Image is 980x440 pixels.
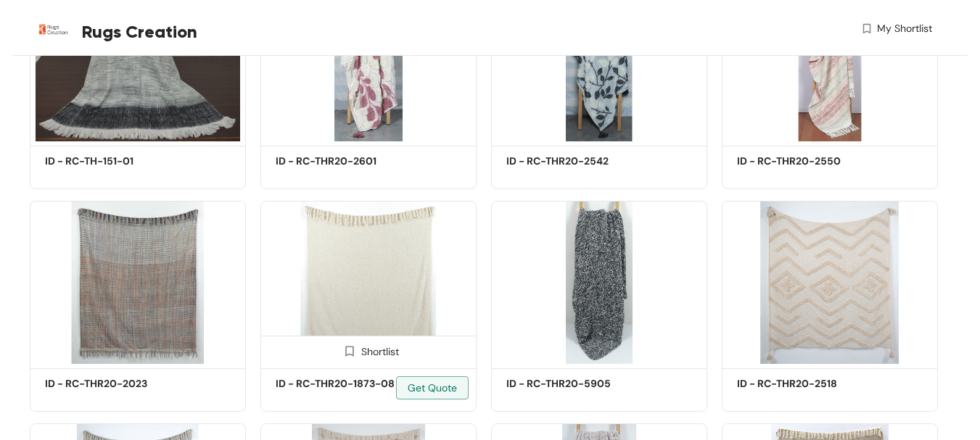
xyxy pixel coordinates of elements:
[506,154,630,169] h5: ID - RC-THR20-2542
[408,380,457,396] span: Get Quote
[737,376,860,391] h5: ID - RC-THR20-2518
[491,201,707,364] img: dcd95d1d-6cba-48fd-813e-70f01ba000fb
[338,344,399,357] div: Shortlist
[260,201,477,364] img: 61179ff4-e443-4d62-b0da-becbc71a485b
[722,201,938,364] img: 506d402c-61ea-43ad-8347-da27fe24e54e
[30,6,77,53] img: Buyer Portal
[877,21,932,36] span: My Shortlist
[45,376,168,391] h5: ID - RC-THR20-2023
[342,344,356,358] img: Shortlist
[396,376,469,399] button: Get Quote
[82,19,197,45] span: Rugs Creation
[737,154,860,169] h5: ID - RC-THR20-2550
[45,154,168,169] h5: ID - RC-TH-151-01
[276,154,399,169] h5: ID - RC-THR20-2601
[276,376,399,391] h5: ID - RC-THR20-1873-08
[506,376,630,391] h5: ID - RC-THR20-5905
[860,21,873,36] img: wishlist
[30,201,246,364] img: 265369a1-bb43-46e1-b5bd-29977f07cc8c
